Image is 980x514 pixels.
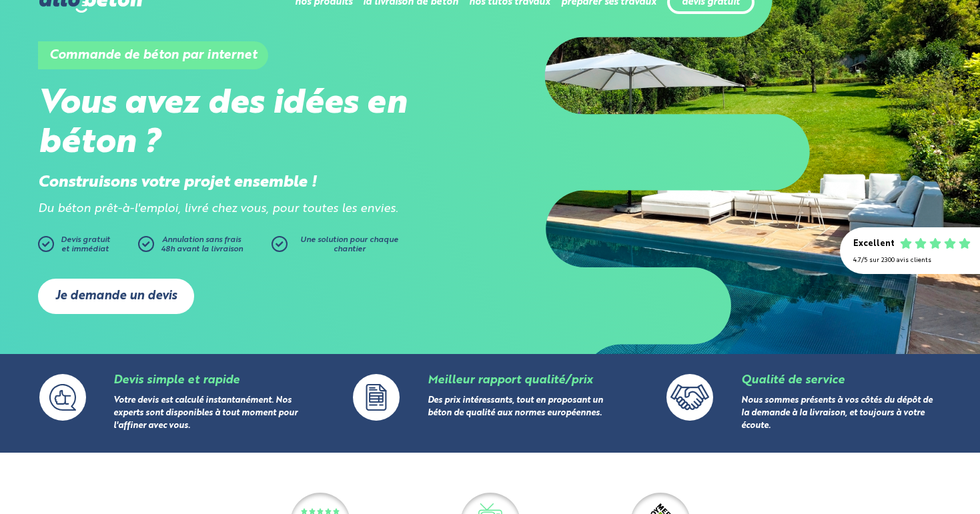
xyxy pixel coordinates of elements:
[38,203,398,215] i: Du béton prêt-à-l'emploi, livré chez vous, pour toutes les envies.
[272,236,405,259] a: Une solution pour chaque chantier
[113,397,298,431] a: Votre devis est calculé instantanément. Nos experts sont disponibles à tout moment pour l'affiner...
[38,279,194,314] a: Je demande un devis
[428,397,603,418] a: Des prix intéressants, tout en proposant un béton de qualité aux normes européennes.
[853,239,895,249] div: Excellent
[853,257,967,264] div: 4.7/5 sur 2300 avis clients
[38,236,131,259] a: Devis gratuitet immédiat
[300,236,398,253] span: Une solution pour chaque chantier
[741,375,845,386] a: Qualité de service
[741,397,933,431] a: Nous sommes présents à vos côtés du dépôt de la demande à la livraison, et toujours à votre écoute.
[38,85,490,163] h2: Vous avez des idées en béton ?
[38,175,317,191] strong: Construisons votre projet ensemble !
[161,236,243,253] span: Annulation sans frais 48h avant la livraison
[113,375,239,386] a: Devis simple et rapide
[138,236,272,259] a: Annulation sans frais48h avant la livraison
[38,41,268,69] h1: Commande de béton par internet
[61,236,110,253] span: Devis gratuit et immédiat
[428,375,592,386] a: Meilleur rapport qualité/prix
